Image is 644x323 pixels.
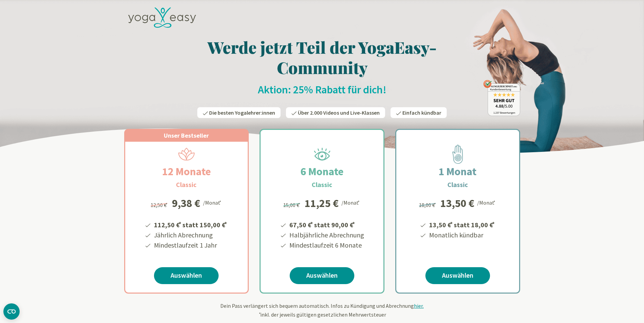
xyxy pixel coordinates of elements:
[341,198,361,207] div: /Monat
[258,311,386,318] span: inkl. der jeweils gültigen gesetzlichen Mehrwertsteuer
[164,132,209,139] span: Unser Bestseller
[153,218,228,230] li: 112,50 € statt 150,00 €
[151,202,169,208] span: 12,50 €
[146,163,227,180] h2: 12 Monate
[153,240,228,250] li: Mindestlaufzeit 1 Jahr
[209,109,275,116] span: Die besten Yogalehrer:innen
[283,202,301,208] span: 15,00 €
[3,303,20,320] button: CMP-Widget öffnen
[425,267,490,284] a: Auswählen
[402,109,441,116] span: Einfach kündbar
[124,83,520,96] h2: Aktion: 25% Rabatt für dich!
[290,267,354,284] a: Auswählen
[124,37,520,77] h1: Werde jetzt Teil der YogaEasy-Community
[428,230,496,240] li: Monatlich kündbar
[422,163,493,180] h2: 1 Monat
[176,180,197,190] h3: Classic
[477,198,496,207] div: /Monat
[414,302,424,309] span: hier.
[483,80,520,116] img: ausgezeichnet_badge.png
[284,163,360,180] h2: 6 Monate
[312,180,332,190] h3: Classic
[124,302,520,319] div: Dein Pass verlängert sich bequem automatisch. Infos zu Kündigung und Abrechnung
[447,180,468,190] h3: Classic
[203,198,222,207] div: /Monat
[288,240,364,250] li: Mindestlaufzeit 6 Monate
[428,218,496,230] li: 13,50 € statt 18,00 €
[298,109,380,116] span: Über 2.000 Videos und Live-Klassen
[305,198,339,209] div: 11,25 €
[288,230,364,240] li: Halbjährliche Abrechnung
[172,198,200,209] div: 9,38 €
[419,202,437,208] span: 18,00 €
[288,218,364,230] li: 67,50 € statt 90,00 €
[440,198,474,209] div: 13,50 €
[154,267,219,284] a: Auswählen
[153,230,228,240] li: Jährlich Abrechnung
